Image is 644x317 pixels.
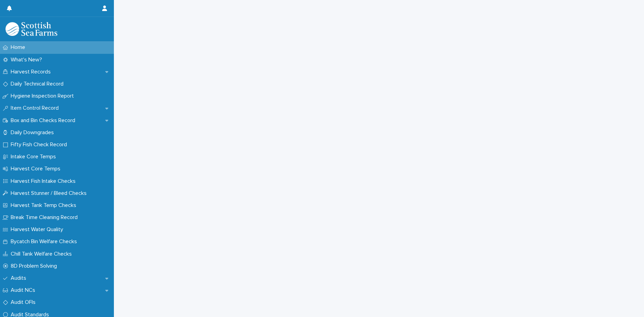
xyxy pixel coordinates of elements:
[8,214,83,221] p: Break Time Cleaning Record
[8,141,72,148] p: Fifty Fish Check Record
[8,275,32,281] p: Audits
[8,69,56,75] p: Harvest Records
[8,238,82,245] p: Bycatch Bin Welfare Checks
[8,166,66,172] p: Harvest Core Temps
[8,57,48,63] p: What's New?
[8,81,69,87] p: Daily Technical Record
[8,44,31,51] p: Home
[8,105,64,111] p: Item Control Record
[8,93,79,99] p: Hygiene Inspection Report
[8,129,59,136] p: Daily Downgrades
[8,251,77,257] p: Chill Tank Welfare Checks
[8,153,61,160] p: Intake Core Temps
[8,190,92,197] p: Harvest Stunner / Bleed Checks
[8,178,81,185] p: Harvest Fish Intake Checks
[8,299,41,306] p: Audit OFIs
[8,226,69,233] p: Harvest Water Quality
[8,117,81,124] p: Box and Bin Checks Record
[8,202,82,209] p: Harvest Tank Temp Checks
[8,263,62,269] p: 8D Problem Solving
[8,287,41,294] p: Audit NCs
[6,22,57,36] img: mMrefqRFQpe26GRNOUkG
